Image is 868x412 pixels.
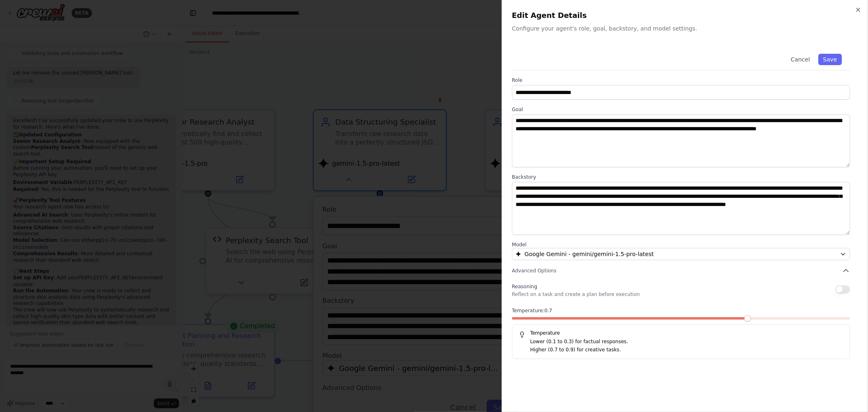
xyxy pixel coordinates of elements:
[512,24,858,33] p: Configure your agent's role, goal, backstory, and model settings.
[530,346,843,354] p: Higher (0.7 to 0.9) for creative tasks.
[512,291,640,298] p: Reflect on a task and create a plan before execution
[818,54,842,65] button: Save
[512,10,858,21] h2: Edit Agent Details
[512,307,552,314] span: Temperature: 0.7
[525,250,654,258] span: Google Gemini - gemini/gemini-1.5-pro-latest
[519,330,843,336] h5: Temperature
[512,106,850,113] label: Goal
[530,338,843,346] p: Lower (0.1 to 0.3) for factual responses.
[512,77,850,83] label: Role
[512,174,850,180] label: Backstory
[512,267,556,274] span: Advanced Options
[512,284,537,289] span: Reasoning
[512,241,850,248] label: Model
[786,54,815,65] button: Cancel
[512,248,850,260] button: Google Gemini - gemini/gemini-1.5-pro-latest
[512,267,850,275] button: Advanced Options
